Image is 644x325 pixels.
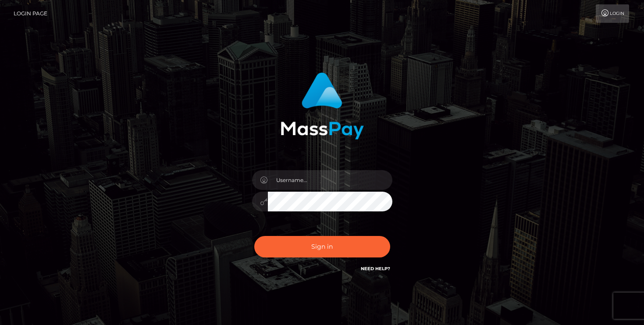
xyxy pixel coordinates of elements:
[254,236,390,257] button: Sign in
[361,266,390,271] a: Need Help?
[268,170,392,190] input: Username...
[14,4,47,23] a: Login Page
[596,4,629,23] a: Login
[281,72,364,139] img: MassPay Login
